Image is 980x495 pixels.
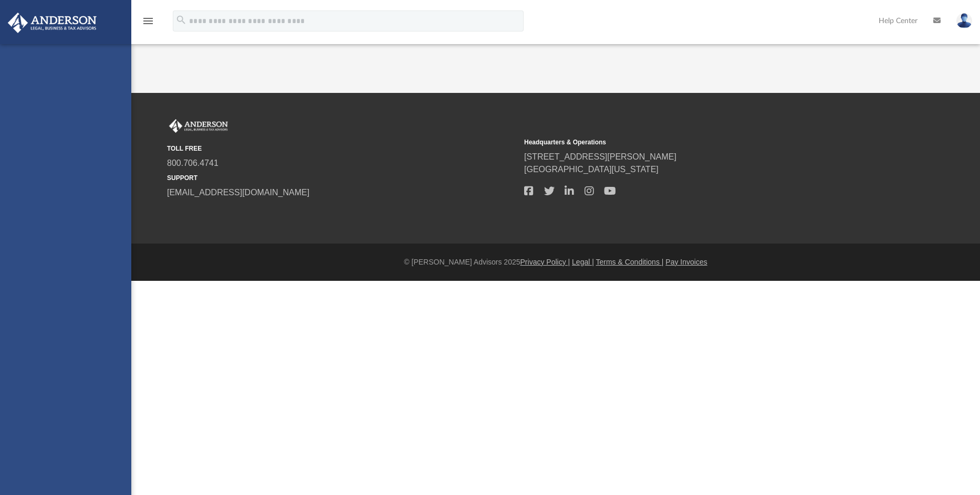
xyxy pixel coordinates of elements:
a: [EMAIL_ADDRESS][DOMAIN_NAME] [167,188,309,197]
img: User Pic [956,13,972,28]
i: search [175,14,187,26]
a: [GEOGRAPHIC_DATA][US_STATE] [524,165,659,174]
img: Anderson Advisors Platinum Portal [167,119,230,133]
a: Terms & Conditions | [596,258,664,266]
i: menu [142,15,154,27]
a: Pay Invoices [665,258,707,266]
small: SUPPORT [167,173,517,183]
a: menu [142,20,154,27]
a: Privacy Policy | [520,258,570,266]
a: 800.706.4741 [167,159,218,167]
a: Legal | [572,258,594,266]
small: Headquarters & Operations [524,138,874,147]
small: TOLL FREE [167,144,517,153]
img: Anderson Advisors Platinum Portal [5,13,100,33]
div: © [PERSON_NAME] Advisors 2025 [131,257,980,268]
a: [STREET_ADDRESS][PERSON_NAME] [524,152,676,161]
